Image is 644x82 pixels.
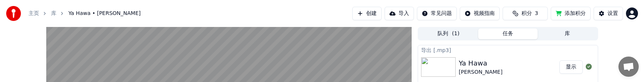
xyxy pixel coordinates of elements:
[538,28,597,39] button: 库
[608,10,618,17] div: 设置
[559,60,583,74] button: 显示
[478,28,538,39] button: 任务
[459,58,502,69] div: Ya Hawa
[535,10,538,17] span: 3
[6,6,21,21] img: youka
[418,45,597,54] div: 导出 [.mp3]
[503,7,548,20] button: 积分3
[521,10,532,17] span: 积分
[452,30,459,37] span: ( 1 )
[551,7,591,20] button: 添加积分
[460,7,500,20] button: 视频指南
[51,10,56,17] a: 库
[417,7,457,20] button: 常见问题
[352,7,382,20] button: 创建
[419,28,478,39] button: 队列
[594,7,623,20] button: 设置
[618,57,639,77] div: 开放式聊天
[459,69,502,76] div: [PERSON_NAME]
[385,7,414,20] button: 导入
[29,10,141,17] nav: breadcrumb
[68,10,141,17] span: Ya Hawa • [PERSON_NAME]
[29,10,39,17] a: 主页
